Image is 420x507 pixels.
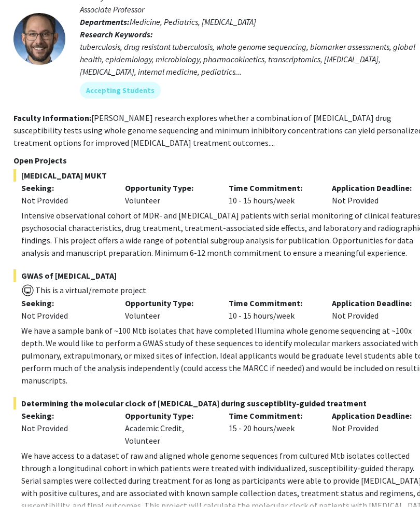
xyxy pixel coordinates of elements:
div: Volunteer [117,297,221,322]
b: Research Keywords: [80,29,153,39]
iframe: Chat [8,460,44,499]
div: Not Provided [21,309,109,322]
div: Not Provided [21,194,109,207]
span: Medicine, Pediatrics, [MEDICAL_DATA] [130,17,256,27]
div: 15 - 20 hours/week [221,409,325,447]
p: Seeking: [21,409,109,422]
p: Opportunity Type: [125,409,213,422]
p: Opportunity Type: [125,182,213,194]
mat-chip: Accepting Students [80,82,161,99]
b: Departments: [80,17,130,27]
p: Time Commitment: [229,409,317,422]
p: Time Commitment: [229,297,317,309]
p: Application Deadline: [332,409,420,422]
p: Application Deadline: [332,182,420,194]
span: This is a virtual/remote project [34,285,146,295]
p: Opportunity Type: [125,297,213,309]
p: Time Commitment: [229,182,317,194]
b: Faculty Information: [13,113,91,123]
div: 10 - 15 hours/week [221,297,325,322]
p: Seeking: [21,297,109,309]
div: 10 - 15 hours/week [221,182,325,207]
div: Volunteer [117,182,221,207]
div: Not Provided [21,422,109,434]
p: Application Deadline: [332,297,420,309]
p: Seeking: [21,182,109,194]
div: Academic Credit, Volunteer [117,409,221,447]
